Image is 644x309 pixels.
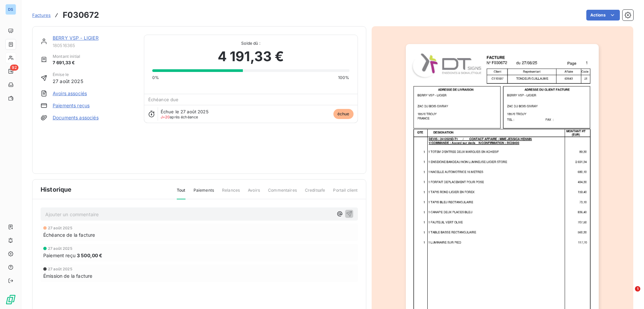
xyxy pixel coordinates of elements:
[32,12,51,18] a: Factures
[53,90,87,97] a: Avoirs associés
[621,286,637,302] iframe: Intercom live chat
[53,102,90,109] a: Paiements reçus
[53,60,80,66] span: 7 691,33 €
[222,187,240,199] span: Relances
[177,187,185,199] span: Tout
[148,97,179,102] span: Échéance due
[152,40,350,46] span: Solde dû :
[41,185,72,194] span: Historique
[5,4,16,15] div: DS
[161,109,209,114] span: Échue le 27 août 2025
[43,231,95,238] span: Échéance de la facture
[152,75,159,81] span: 0%
[586,10,620,21] button: Actions
[48,246,72,250] span: 27 août 2025
[218,46,284,67] span: 4 191,33 €
[53,78,83,85] span: 27 août 2025
[10,65,18,71] span: 92
[635,286,640,292] span: 1
[53,114,99,121] a: Documents associés
[5,294,16,305] img: Logo LeanPay
[305,187,325,199] span: Creditsafe
[338,75,350,81] span: 100%
[48,226,72,230] span: 27 août 2025
[268,187,297,199] span: Commentaires
[194,187,214,199] span: Paiements
[43,272,92,279] span: Émission de la facture
[333,109,354,119] span: échue
[248,187,260,199] span: Avoirs
[32,12,51,18] span: Factures
[53,35,99,41] a: BERRY VSP - LIGIER
[333,187,358,199] span: Portail client
[53,72,83,78] span: Émise le
[63,9,99,21] h3: F030672
[77,252,103,259] span: 3 500,00 €
[161,115,198,119] span: après échéance
[48,267,72,271] span: 27 août 2025
[53,43,136,48] span: 180516365
[43,252,75,259] span: Paiement reçu
[53,53,80,60] span: Montant initial
[161,115,170,119] span: J+20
